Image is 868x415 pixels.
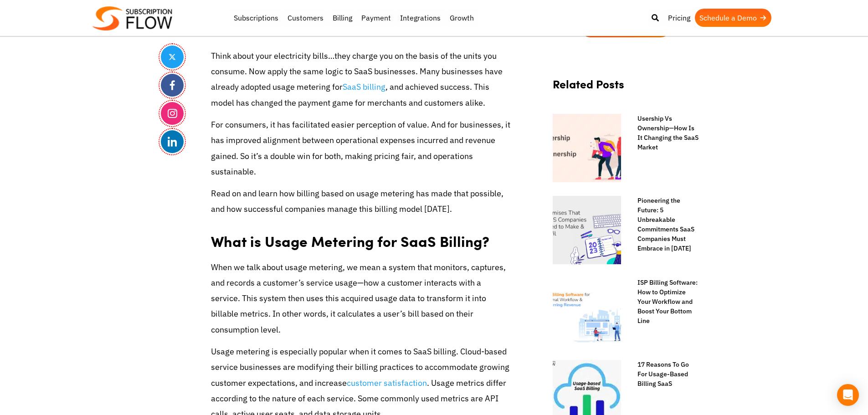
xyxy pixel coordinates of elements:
[357,9,395,27] a: Payment
[211,117,512,179] p: For consumers, it has facilitated easier perception of value. And for businesses, it has improved...
[445,9,478,27] a: Growth
[553,114,621,182] img: Usership Vs Ownership
[211,260,512,338] p: When we talk about usage metering, we mean a system that monitors, captures, and records a custom...
[92,6,172,31] img: Subscriptionflow
[663,9,695,27] a: Pricing
[211,231,489,251] strong: What is Usage Metering for SaaS Billing?
[283,9,328,27] a: Customers
[328,9,357,27] a: Billing
[628,278,699,326] a: ISP Billing Software: How to Optimize Your Workflow and Boost Your Bottom Line
[628,114,699,152] a: Usership Vs Ownership—How Is It Changing the SaaS Market
[837,384,859,406] div: Open Intercom Messenger
[628,196,699,253] a: Pioneering the Future: 5 Unbreakable Commitments SaaS Companies Must Embrace in [DATE]
[211,48,512,111] p: Think about your electricity bills…they charge you on the basis of the units you consume. Now app...
[211,186,512,217] p: Read on and learn how billing based on usage metering has made that possible, and how successful ...
[553,196,621,264] img: 5-Unbreakable-Commitments-SaaS-Companies-Must-Embrace-in-2023
[553,278,621,346] img: ISP Billing Software
[343,82,385,92] a: SaaS billing
[229,9,283,27] a: Subscriptions
[395,9,445,27] a: Integrations
[695,9,771,27] a: Schedule a Demo
[347,378,427,388] a: customer satisfaction
[553,77,699,100] h2: Related Posts
[628,360,699,389] a: 17 Reasons To Go For Usage-Based Billing SaaS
